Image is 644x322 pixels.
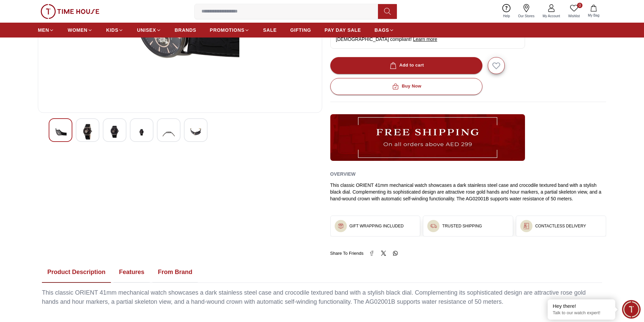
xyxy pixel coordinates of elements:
[41,4,99,19] img: ...
[500,14,513,19] span: Help
[540,14,563,19] span: My Account
[622,300,641,319] div: Chat Widget
[175,24,196,36] a: BRANDS
[325,27,361,33] span: PAY DAY SALE
[553,310,610,316] p: Talk to our watch expert!
[330,78,482,95] button: Buy Now
[210,27,245,33] span: PROMOTIONS
[106,24,123,36] a: KIDS
[137,24,161,36] a: UNISEX
[577,3,582,8] span: 0
[137,27,156,33] span: UNISEX
[68,27,88,33] span: WOMEN
[430,223,437,229] img: ...
[330,57,482,74] button: Add to cart
[330,169,356,179] h2: Overview
[330,250,364,257] span: Share To Friends
[263,24,277,36] a: SALE
[68,24,93,36] a: WOMEN
[375,24,394,36] a: BAGS
[190,124,202,141] img: ORIENT Men's Analog Brown Dial Watch - OW-TAG02001B0
[350,223,404,229] h3: GIFT WRAPPING INCLUDED
[38,24,54,36] a: MEN
[391,82,421,90] div: Buy Now
[54,124,67,141] img: ORIENT Men's Analog Brown Dial Watch - OW-TAG02001B0
[42,288,602,306] div: This classic ORIENT 41mm mechanical watch showcases a dark stainless steel case and crocodile tex...
[330,182,606,202] div: This classic ORIENT 41mm mechanical watch showcases a dark stainless steel case and crocodile tex...
[516,14,537,19] span: Our Stores
[325,24,361,36] a: PAY DAY SALE
[375,27,389,33] span: BAGS
[210,24,250,36] a: PROMOTIONS
[553,303,610,309] div: Hey there!
[38,27,49,33] span: MEN
[388,61,424,69] div: Add to cart
[584,3,603,19] button: My Bag
[535,223,586,229] h3: CONTACTLESS DELIVERY
[330,114,525,161] img: ...
[413,36,437,42] span: Learn more
[152,262,198,283] button: From Brand
[136,124,148,141] img: ORIENT Men's Analog Brown Dial Watch - OW-TAG02001B0
[114,262,150,283] button: Features
[106,27,118,33] span: KIDS
[442,223,482,229] h3: TRUSTED SHIPPING
[81,124,94,140] img: ORIENT Men's Analog Brown Dial Watch - OW-TAG02001B0
[337,223,344,229] img: ...
[523,223,530,229] img: ...
[163,124,175,141] img: ORIENT Men's Analog Brown Dial Watch - OW-TAG02001B0
[290,27,311,33] span: GIFTING
[499,3,514,20] a: Help
[585,13,602,18] span: My Bag
[109,124,121,140] img: ORIENT Men's Analog Brown Dial Watch - OW-TAG02001B0
[290,24,311,36] a: GIFTING
[175,27,196,33] span: BRANDS
[514,3,539,20] a: Our Stores
[42,262,111,283] button: Product Description
[566,14,582,19] span: Wishlist
[564,3,584,20] a: 0Wishlist
[263,27,277,33] span: SALE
